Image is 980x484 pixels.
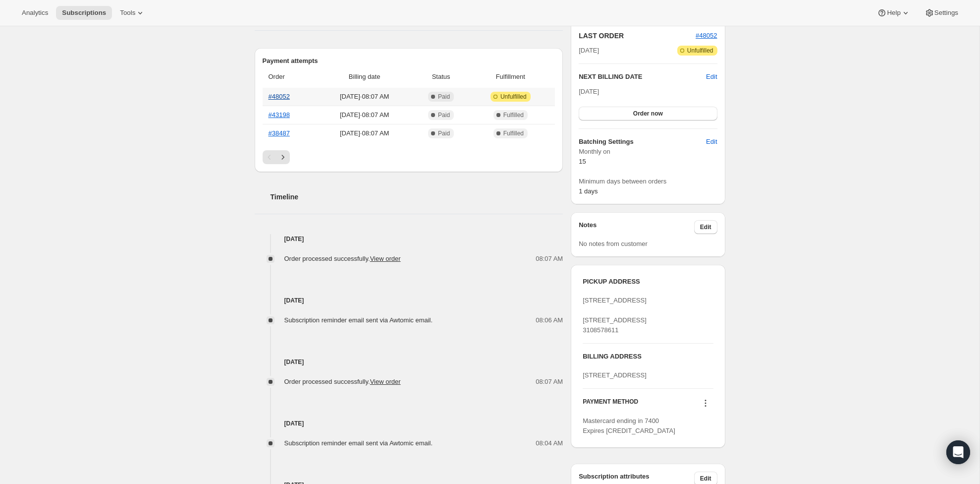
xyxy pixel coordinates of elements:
span: [DATE] [579,88,599,95]
h2: Payment attempts [263,56,555,66]
span: Fulfillment [472,72,549,82]
span: 08:06 AM [536,315,563,325]
span: Fulfilled [503,129,524,137]
span: Order processed successfully. [284,378,401,385]
button: Order now [579,107,717,121]
span: Edit [700,223,711,231]
span: Paid [438,129,450,137]
button: Edit [694,220,717,234]
span: 1 days [579,187,598,195]
button: Subscriptions [56,6,112,20]
h2: NEXT BILLING DATE [579,72,706,82]
button: Settings [919,6,964,20]
button: Next [276,150,290,164]
th: Order [263,66,316,88]
a: #48052 [269,93,290,100]
span: [DATE] [579,46,599,56]
span: Unfulfilled [687,47,713,55]
span: Paid [438,111,450,119]
button: Edit [700,134,723,150]
span: Subscriptions [62,9,106,17]
span: Minimum days between orders [579,177,717,186]
h3: PAYMENT METHOD [583,398,638,411]
button: Tools [114,6,151,20]
h4: [DATE] [255,357,563,367]
button: Analytics [16,6,54,20]
h6: Batching Settings [579,137,706,147]
span: Fulfilled [503,111,524,119]
span: Status [416,72,466,82]
h2: LAST ORDER [579,31,696,41]
span: 08:07 AM [536,377,563,387]
span: [DATE] · 08:07 AM [319,110,410,120]
h4: [DATE] [255,234,563,244]
span: 08:04 AM [536,438,563,448]
span: Settings [934,9,958,17]
span: [STREET_ADDRESS] [STREET_ADDRESS] 3108578611 [583,297,647,334]
a: View order [370,255,401,262]
span: 15 [579,158,586,165]
span: 08:07 AM [536,254,563,264]
span: Edit [706,137,717,147]
div: Open Intercom Messenger [946,440,970,464]
span: [DATE] · 08:07 AM [319,92,410,102]
button: Help [871,6,916,20]
h4: [DATE] [255,419,563,428]
h3: Notes [579,220,694,234]
span: Paid [438,93,450,101]
span: Tools [120,9,135,17]
a: View order [370,378,401,385]
nav: Pagination [263,150,555,164]
h2: Timeline [271,192,563,202]
span: Mastercard ending in 7400 Expires [CREDIT_CARD_DATA] [583,417,675,434]
button: #48052 [696,31,717,41]
span: Edit [700,475,711,483]
span: Analytics [22,9,48,17]
h3: BILLING ADDRESS [583,352,713,362]
span: Monthly on [579,147,717,157]
span: [DATE] · 08:07 AM [319,128,410,138]
span: Help [887,9,900,17]
a: #43198 [269,111,290,119]
span: Billing date [319,72,410,82]
h3: PICKUP ADDRESS [583,277,713,287]
a: #48052 [696,32,717,39]
a: #38487 [269,129,290,137]
span: Unfulfilled [500,93,527,101]
span: Order processed successfully. [284,255,401,262]
h4: [DATE] [255,296,563,305]
span: [STREET_ADDRESS] [583,371,647,379]
button: Edit [706,72,717,82]
span: Order now [633,110,663,118]
span: No notes from customer [579,240,648,247]
span: Subscription reminder email sent via Awtomic email. [284,439,433,447]
span: Subscription reminder email sent via Awtomic email. [284,316,433,324]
